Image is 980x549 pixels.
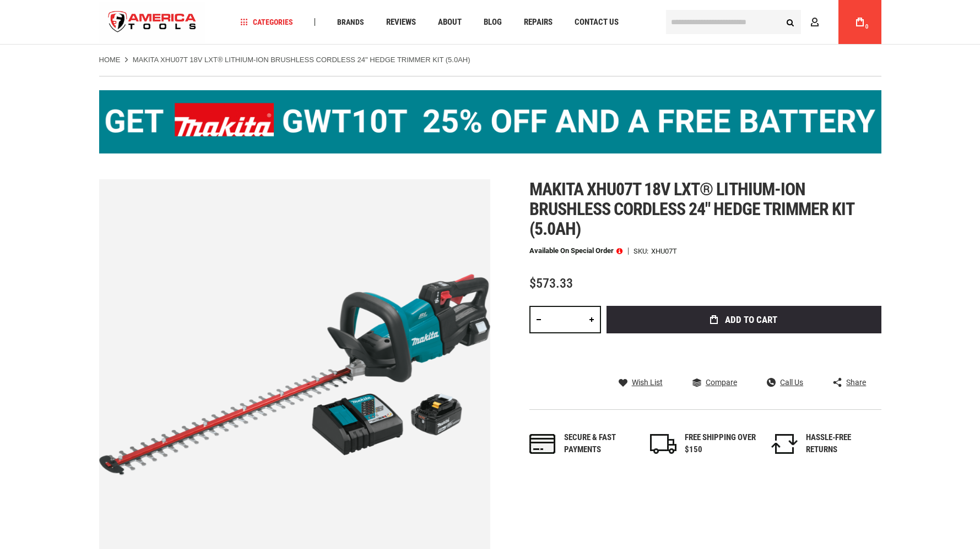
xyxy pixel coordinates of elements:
div: XHU07T [651,248,677,255]
a: Home [99,55,121,65]
div: Secure & fast payments [564,432,636,455]
span: Reviews [386,18,416,26]
img: America Tools [99,2,206,43]
img: payments [529,434,556,454]
div: FREE SHIPPING OVER $150 [685,432,756,455]
img: returns [771,434,798,454]
span: Repairs [524,18,553,26]
span: Contact Us [575,18,619,26]
img: shipping [650,434,676,454]
span: Add to Cart [725,315,777,325]
p: Available on Special Order [529,247,622,255]
a: Wish List [619,377,663,387]
span: Makita xhu07t 18v lxt® lithium-ion brushless cordless 24" hedge trimmer kit (5.0ah) [529,179,854,239]
span: Blog [484,18,502,26]
span: Wish List [632,378,663,386]
a: Brands [332,15,369,30]
a: store logo [99,2,206,43]
a: Reviews [381,15,421,30]
span: About [438,18,462,26]
span: $573.33 [529,276,573,291]
span: 0 [865,24,869,30]
a: About [433,15,467,30]
a: Compare [692,377,737,387]
strong: SKU [634,248,651,255]
strong: MAKITA XHU07T 18V LXT® LITHIUM-ION BRUSHLESS CORDLESS 24" HEDGE TRIMMER KIT (5.0AH) [133,56,470,64]
button: Search [780,12,801,32]
span: Brands [337,18,364,26]
iframe: Secure express checkout frame [604,337,884,369]
a: Repairs [519,15,557,30]
span: Share [846,378,866,386]
a: Call Us [767,377,803,387]
span: Call Us [780,378,803,386]
div: HASSLE-FREE RETURNS [806,432,878,455]
img: BOGO: Buy the Makita® XGT IMpact Wrench (GWT10T), get the BL4040 4ah Battery FREE! [99,90,881,153]
span: Categories [240,18,293,26]
a: Contact Us [570,15,624,30]
span: Compare [706,378,737,386]
a: Blog [479,15,507,30]
a: Categories [235,15,298,30]
button: Add to Cart [607,306,881,333]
